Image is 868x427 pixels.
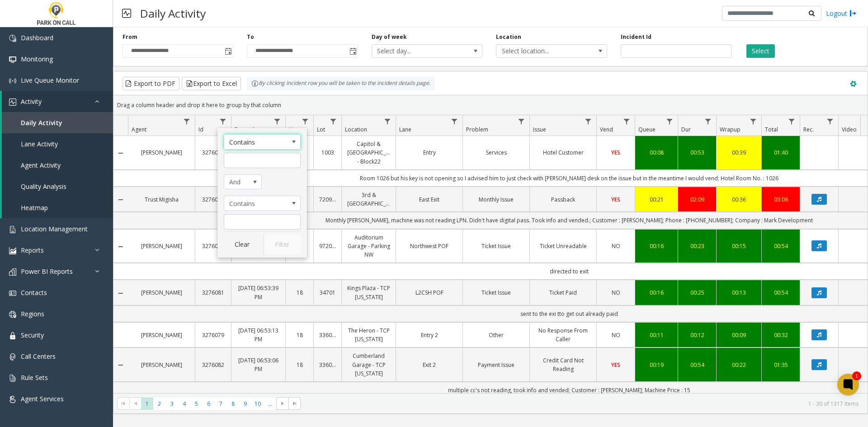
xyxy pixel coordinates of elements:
[600,126,613,133] span: Vend
[306,400,859,408] kendo-pager-info: 1 - 30 of 1317 items
[21,203,48,212] span: Heatmap
[849,9,857,18] img: logout
[21,394,64,403] span: Agent Services
[621,33,651,41] label: Incident Id
[641,331,672,339] a: 00:11
[276,397,288,410] span: Go to the next page
[21,55,53,63] span: Monitoring
[722,331,756,339] a: 00:09
[641,148,672,157] div: 00:08
[2,176,113,197] a: Quality Analysis
[224,235,261,254] button: Clear
[767,331,794,339] a: 00:32
[319,331,336,339] a: 336020
[722,195,756,204] a: 00:36
[535,356,591,373] a: Credit Card Not Reading
[722,361,756,369] div: 00:22
[224,174,262,190] span: Id Filter Logic
[641,288,672,297] a: 00:16
[612,242,620,250] span: NO
[9,332,16,339] img: 'icon'
[9,56,16,63] img: 'icon'
[765,126,778,133] span: Total
[113,361,128,369] a: Collapse Details
[611,149,620,156] span: YES
[535,242,591,250] a: Ticket Unreadable
[317,126,325,133] span: Lot
[239,398,251,410] span: Page 9
[702,115,714,127] a: Dur Filter Menu
[401,148,457,157] a: Entry
[345,126,367,133] span: Location
[722,242,756,250] a: 00:15
[535,148,591,157] a: Hotel Customer
[612,331,620,339] span: NO
[684,148,711,157] a: 00:53
[224,175,254,189] span: And
[641,361,672,369] div: 00:19
[401,195,457,204] a: East Exit
[347,140,390,166] a: Capitol & [GEOGRAPHIC_DATA] - Block22
[9,35,16,42] img: 'icon'
[582,115,594,127] a: Issue Filter Menu
[224,196,285,211] span: Contains
[664,115,676,127] a: Queue Filter Menu
[684,242,711,250] div: 00:23
[21,352,56,361] span: Call Centers
[602,148,629,157] a: YES
[181,115,193,127] a: Agent Filter Menu
[468,361,524,369] a: Payment Issue
[21,225,88,233] span: Location Management
[21,373,48,382] span: Rule Sets
[133,361,189,369] a: [PERSON_NAME]
[9,375,16,382] img: 'icon'
[319,242,336,250] a: 972013
[21,310,44,318] span: Regions
[684,361,711,369] div: 00:54
[201,242,226,250] a: 3276083
[466,126,488,133] span: Problem
[166,398,178,410] span: Page 3
[852,371,861,380] div: 1
[535,288,591,297] a: Ticket Paid
[468,331,524,339] a: Other
[21,97,42,106] span: Activity
[250,126,257,133] span: Sortable
[347,284,390,301] a: Kings Plaza - TCP [US_STATE]
[237,284,280,301] a: [DATE] 06:53:39 PM
[289,126,293,133] span: H
[767,242,794,250] a: 00:54
[113,97,868,113] div: Drag a column header and drop it here to group by that column
[201,195,226,204] a: 3276086
[252,398,264,410] span: Page 10
[767,195,794,204] a: 03:06
[182,77,241,90] button: Export to Excel
[279,400,286,407] span: Go to the next page
[247,77,435,90] div: By clicking Incident row you will be taken to the incident details page.
[264,398,276,410] span: Page 11
[347,191,390,208] a: 3rd & [GEOGRAPHIC_DATA]
[348,45,358,57] span: Toggle popup
[803,126,814,133] span: Rec.
[21,33,53,42] span: Dashboard
[319,288,336,297] a: 34701
[468,288,524,297] a: Ticket Issue
[641,242,672,250] a: 00:16
[198,126,203,133] span: Id
[21,118,62,127] span: Daily Activity
[399,126,411,133] span: Lane
[217,115,229,127] a: Id Filter Menu
[224,135,285,149] span: Contains
[496,33,521,41] label: Location
[468,195,524,204] a: Monthly Issue
[767,361,794,369] a: 01:35
[602,361,629,369] a: YES
[288,397,301,410] span: Go to the last page
[21,161,61,169] span: Agent Activity
[767,288,794,297] div: 00:54
[684,195,711,204] a: 02:09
